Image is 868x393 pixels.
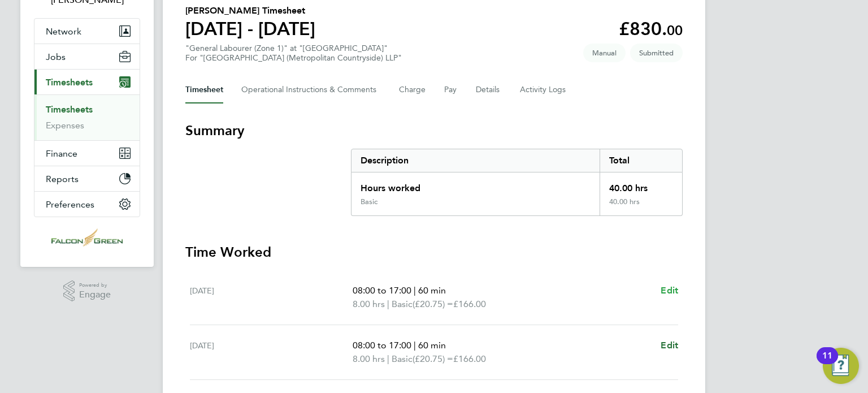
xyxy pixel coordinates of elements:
[46,174,79,184] span: Reports
[34,44,140,69] button: Jobs
[823,348,859,384] button: Open Resource Center, 11 new notifications
[190,284,353,311] div: [DATE]
[351,149,600,172] div: Description
[413,299,453,309] span: (£20.75) =
[600,149,682,172] div: Total
[399,76,426,103] button: Charge
[34,70,140,94] button: Timesheets
[34,19,140,44] button: Network
[444,76,458,103] button: Pay
[667,22,683,38] span: 00
[46,104,93,115] a: Timesheets
[351,149,683,216] div: Summary
[630,44,683,62] span: This timesheet is Submitted.
[190,339,353,366] div: [DATE]
[418,285,446,296] span: 60 min
[34,94,140,140] div: Timesheets
[34,228,140,247] a: Go to home page
[387,353,389,364] span: |
[185,44,402,63] div: "General Labourer (Zone 1)" at "[GEOGRAPHIC_DATA]"
[51,228,123,247] img: falcongreen-logo-retina.png
[353,353,385,364] span: 8.00 hrs
[520,76,567,103] button: Activity Logs
[387,299,389,309] span: |
[46,51,66,62] span: Jobs
[661,285,678,296] span: Edit
[661,284,678,297] a: Edit
[46,26,81,37] span: Network
[418,340,446,351] span: 60 min
[185,4,315,18] h2: [PERSON_NAME] Timesheet
[34,166,140,191] button: Reports
[392,297,413,311] span: Basic
[185,243,683,261] h3: Time Worked
[46,120,84,131] a: Expenses
[46,148,77,159] span: Finance
[661,340,678,351] span: Edit
[583,44,626,62] span: This timesheet was manually created.
[79,280,111,290] span: Powered by
[185,18,315,40] h1: [DATE] - [DATE]
[414,340,416,351] span: |
[600,197,682,215] div: 40.00 hrs
[185,53,402,63] div: For "[GEOGRAPHIC_DATA] (Metropolitan Countryside) LLP"
[822,356,832,370] div: 11
[353,340,411,351] span: 08:00 to 17:00
[414,285,416,296] span: |
[185,122,683,140] h3: Summary
[353,285,411,296] span: 08:00 to 17:00
[79,290,111,300] span: Engage
[34,141,140,166] button: Finance
[453,353,486,364] span: £166.00
[600,172,682,197] div: 40.00 hrs
[46,199,94,210] span: Preferences
[476,76,502,103] button: Details
[185,76,223,103] button: Timesheet
[34,192,140,217] button: Preferences
[661,339,678,352] a: Edit
[63,280,111,302] a: Powered byEngage
[241,76,381,103] button: Operational Instructions & Comments
[619,18,683,40] app-decimal: £830.
[413,353,453,364] span: (£20.75) =
[353,299,385,309] span: 8.00 hrs
[361,197,377,206] div: Basic
[392,352,413,366] span: Basic
[453,299,486,309] span: £166.00
[351,172,600,197] div: Hours worked
[46,77,93,88] span: Timesheets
